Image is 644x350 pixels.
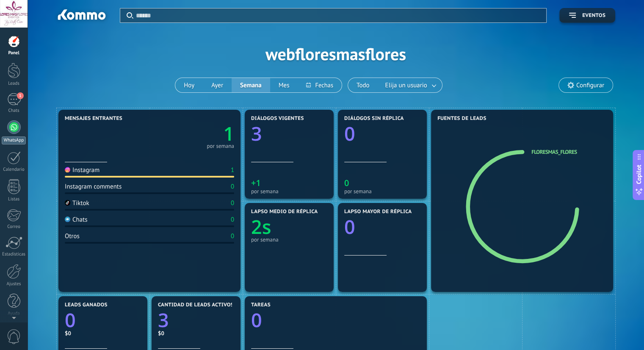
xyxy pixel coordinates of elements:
[231,216,234,224] div: 0
[231,232,234,240] div: 0
[251,177,261,189] text: +1
[270,78,298,92] button: Mes
[251,214,271,240] text: 2s
[231,199,234,207] div: 0
[384,80,429,91] span: Elija un usuario
[65,302,108,308] span: Leads ganados
[65,232,80,240] div: Otros
[437,116,486,122] span: Fuentes de leads
[2,167,26,172] div: Calendario
[65,116,122,122] span: Mensajes entrantes
[298,78,341,92] button: Fechas
[65,167,70,172] img: Instagram
[251,307,262,333] text: 0
[251,188,327,194] div: por semana
[344,177,349,189] text: 0
[531,148,577,156] a: floresmas_flores
[378,78,442,92] button: Elija un usuario
[65,183,122,191] div: Instagram comments
[251,209,318,215] span: Lapso medio de réplica
[344,214,355,240] text: 0
[65,217,70,222] img: Chats
[17,92,24,99] span: 1
[251,116,304,122] span: Diálogos vigentes
[231,166,234,174] div: 1
[65,166,100,174] div: Instagram
[65,307,141,333] a: 0
[576,82,604,89] span: Configurar
[344,116,404,122] span: Diálogos sin réplica
[2,81,26,86] div: Leads
[65,216,88,224] div: Chats
[158,307,234,333] a: 3
[344,188,420,194] div: por semana
[582,13,605,19] span: Eventos
[65,330,141,337] div: $0
[223,121,234,147] text: 1
[231,183,234,191] div: 0
[65,199,89,207] div: Tiktok
[348,78,378,92] button: Todo
[2,108,26,114] div: Chats
[251,307,420,333] a: 0
[2,136,26,144] div: WhatsApp
[559,8,615,23] button: Eventos
[344,121,355,147] text: 0
[2,224,26,230] div: Correo
[158,302,234,308] span: Cantidad de leads activos
[251,302,271,308] span: Tareas
[251,236,327,243] div: por semana
[2,252,26,257] div: Estadísticas
[232,78,270,92] button: Semana
[65,200,70,206] img: Tiktok
[2,197,26,202] div: Listas
[635,165,643,184] span: Copilot
[2,50,26,56] div: Panel
[149,121,234,147] a: 1
[2,281,26,287] div: Ajustes
[207,144,234,148] div: por semana
[158,330,234,337] div: $0
[175,78,203,92] button: Hoy
[251,121,262,147] text: 3
[344,209,412,215] span: Lapso mayor de réplica
[203,78,232,92] button: Ayer
[65,307,76,333] text: 0
[158,307,169,333] text: 3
